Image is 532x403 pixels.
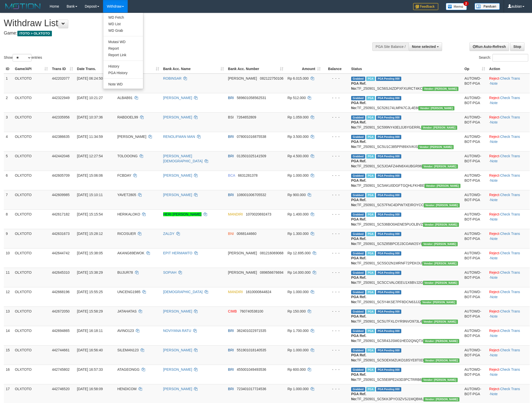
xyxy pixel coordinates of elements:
span: Rp 14.000.000 [287,270,311,274]
span: BRI [228,135,234,139]
label: Search: [479,54,528,61]
td: AUTOWD-BOT-PGA [462,112,487,132]
span: Vendor URL: https://secure5.1velocity.biz [424,184,460,188]
span: Grabbed [351,251,365,256]
span: Grabbed [351,212,365,217]
b: PGA Ref. No: [351,198,366,207]
a: ZALDY [163,232,175,236]
span: Copy 589601058562531 to clipboard [237,96,266,100]
a: SOPIAH [163,270,177,274]
a: Check Trans [500,387,520,391]
span: 442202077 [52,76,70,80]
a: [PERSON_NAME] [163,115,192,119]
b: PGA Ref. No: [351,178,366,188]
a: Check Trans [500,76,520,80]
td: 3 [4,112,13,132]
span: BCA [228,173,235,177]
a: Reject [489,290,499,294]
span: Vendor URL: https://secure5.1velocity.biz [423,223,459,227]
div: - - - [325,192,347,197]
td: OLXTOTO [13,268,50,287]
td: 4 [4,132,13,151]
span: 442442046 [52,154,70,158]
span: [PERSON_NAME] [228,76,257,80]
a: Reject [489,173,499,177]
span: Copy 082122750106 to clipboard [260,76,283,80]
span: Copy 7264652809 to clipboard [237,115,256,119]
td: · · [487,112,530,132]
span: TOLOOONG [117,154,138,158]
span: Copy 0068144660 to clipboard [237,232,256,236]
span: Rp 4.500.000 [287,154,309,158]
span: Copy 089656676694 to clipboard [260,270,283,274]
td: OLXTOTO [13,287,50,306]
span: Vendor URL: https://secure5.1velocity.biz [418,145,454,149]
a: Reject [489,367,499,371]
td: AUTOWD-BOT-PGA [462,229,487,248]
a: PGA History [103,70,143,76]
h4: Game: [4,31,350,36]
a: Note [490,237,498,241]
span: Vendor URL: https://secure5.1velocity.biz [422,87,458,91]
span: PGA Pending [376,115,401,120]
td: AUTOWD-BOT-PGA [462,287,487,306]
td: TF_250901_SC5Y4KSE7PF8DCN63JJ2 [349,287,462,306]
span: Marked by aubgusti [366,232,375,236]
a: NOVIYANA RATU [163,329,191,333]
b: PGA Ref. No: [351,159,366,168]
a: Check Trans [500,96,520,100]
a: [PERSON_NAME] [163,387,192,391]
span: Marked by aubandrioPGA [366,212,375,217]
td: AUTOWD-BOT-PGA [462,248,487,268]
span: BRI [228,154,234,158]
td: OLXTOTO [13,93,50,112]
td: 6 [4,171,13,190]
td: AUTOWD-BOT-PGA [462,74,487,93]
select: Showentries [13,54,31,61]
a: Note [490,275,498,280]
td: OLXTOTO [13,151,50,171]
td: · · [487,151,530,171]
span: 442322949 [52,96,70,100]
h1: Withdraw List [4,18,350,28]
td: · · [487,132,530,151]
a: Check Trans [500,154,520,158]
td: TF_250901_SC5AKU0DGFTGQHLFKHBE [349,171,462,190]
span: PGA Pending [376,96,401,100]
span: Vendor URL: https://secure5.1velocity.biz [422,261,458,266]
span: [DATE] 15:10:11 [77,193,103,197]
span: Vendor URL: https://secure5.1velocity.biz [418,106,454,110]
td: TF_250901_SC5Z85BPCEJ3COAW2SYI [349,229,462,248]
a: Reject [489,115,499,119]
span: MANDIRI [228,212,243,216]
span: 442386635 [52,135,70,139]
span: Marked by aubsensen [366,77,375,81]
td: AUTOWD-BOT-PGA [462,171,487,190]
th: Date Trans.: activate to sort column descending [75,64,115,74]
td: 2 [4,93,13,112]
span: Marked by aubandreas [366,251,375,256]
td: OLXTOTO [13,112,50,132]
a: Reject [489,329,499,333]
a: Check Trans [500,251,520,255]
td: · · [487,287,530,306]
span: Rp 1.059.000 [287,115,309,119]
b: PGA Ref. No: [351,237,366,246]
span: Vendor URL: https://secure5.1velocity.biz [422,164,458,169]
a: WD Grab [103,27,143,34]
a: Reject [489,387,499,391]
div: - - - [325,231,347,236]
span: BSI [228,115,234,119]
span: PGA Pending [376,135,401,139]
td: · · [487,248,530,268]
span: HERIKALOKO [117,212,140,216]
div: - - - [325,173,347,178]
span: 442631673 [52,232,70,236]
td: OLXTOTO [13,209,50,229]
span: Rp 12.695.000 [287,251,311,255]
div: - - - [325,153,347,159]
a: Note [490,159,498,163]
div: - - - [325,76,347,81]
img: Button%20Memo.svg [446,3,467,10]
span: [PERSON_NAME] [228,251,257,255]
